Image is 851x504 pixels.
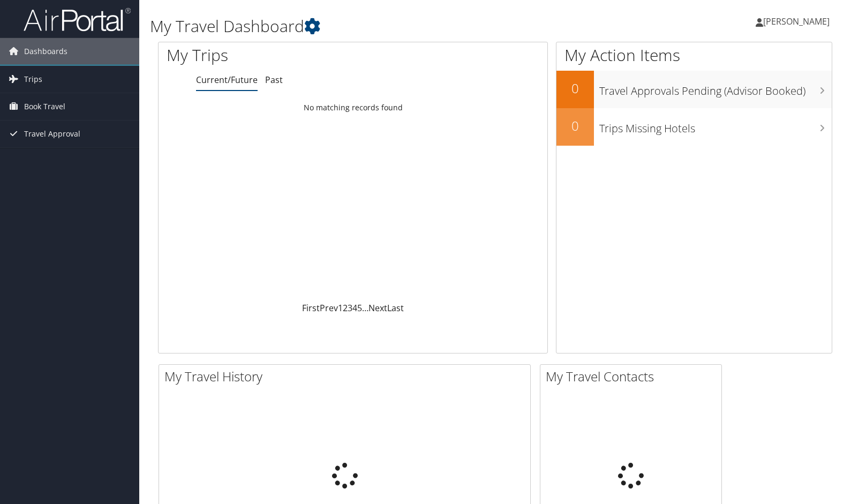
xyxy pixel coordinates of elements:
a: 3 [348,302,352,314]
td: No matching records found [159,98,547,117]
h3: Trips Missing Hotels [599,116,832,136]
a: [PERSON_NAME] [756,5,840,37]
a: Next [368,302,387,314]
h1: My Trips [167,44,378,66]
span: Book Travel [24,93,65,120]
h2: 0 [556,117,594,135]
h2: 0 [556,79,594,97]
span: Trips [24,66,42,93]
h1: My Action Items [556,44,832,66]
a: Current/Future [196,74,258,86]
a: Prev [320,302,338,314]
img: airportal-logo.png [24,7,131,32]
h2: My Travel History [164,367,530,386]
a: 4 [352,302,357,314]
a: 0Travel Approvals Pending (Advisor Booked) [556,71,832,108]
span: [PERSON_NAME] [763,16,830,27]
a: 2 [343,302,348,314]
h3: Travel Approvals Pending (Advisor Booked) [599,78,832,99]
span: Dashboards [24,38,67,65]
span: … [362,302,368,314]
a: Last [387,302,404,314]
span: Travel Approval [24,121,80,147]
h1: My Travel Dashboard [150,15,610,37]
a: 1 [338,302,343,314]
h2: My Travel Contacts [546,367,721,386]
a: First [302,302,320,314]
a: 5 [357,302,362,314]
a: Past [265,74,283,86]
a: 0Trips Missing Hotels [556,108,832,146]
